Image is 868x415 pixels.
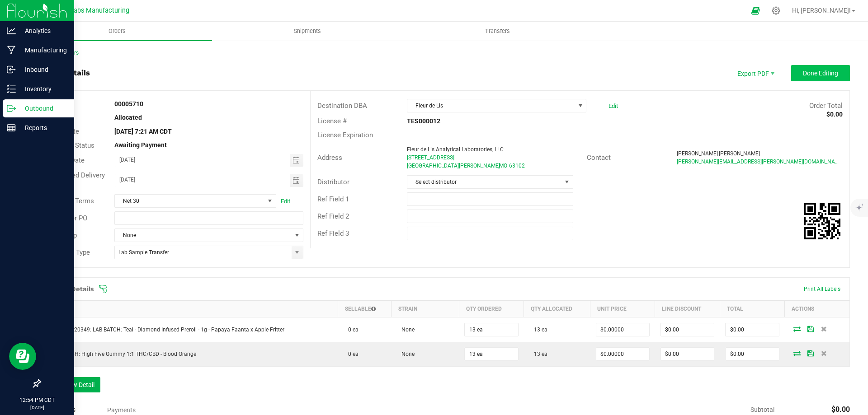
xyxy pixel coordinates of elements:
[407,163,500,169] span: [GEOGRAPHIC_DATA][PERSON_NAME]
[317,117,347,125] span: License #
[804,203,840,239] img: Scan me!
[7,46,16,55] inline-svg: Manufacturing
[402,22,593,41] a: Transfers
[16,45,70,56] p: Manufacturing
[677,159,844,165] span: [PERSON_NAME][EMAIL_ADDRESS][PERSON_NAME][DOMAIN_NAME]
[804,350,817,356] span: Save Order Detail
[661,348,714,360] input: 0
[817,326,831,331] span: Delete Order Detail
[16,84,70,94] p: Inventory
[407,117,440,125] strong: TES000012
[7,84,16,93] inline-svg: Inventory
[831,405,850,414] span: $0.00
[407,146,504,153] span: Fleur de Lis Analytical Laboratories, LLC
[4,404,70,411] p: [DATE]
[9,343,36,370] iframe: Resource center
[16,122,70,133] p: Reports
[114,100,143,107] strong: 00005710
[212,22,402,41] a: Shipments
[115,229,291,242] span: None
[770,6,782,15] div: Manage settings
[726,348,778,360] input: 0
[590,301,655,317] th: Unit Price
[728,65,782,81] li: Export PDF
[4,396,70,404] p: 12:54 PM CDT
[397,326,415,333] span: None
[791,65,850,81] button: Done Editing
[407,154,454,161] span: [STREET_ADDRESS]
[529,326,547,333] span: 13 ea
[96,27,138,35] span: Orders
[344,351,359,357] span: 0 ea
[338,301,392,317] th: Sellable
[317,154,342,162] span: Address
[7,65,16,74] inline-svg: Inbound
[317,102,367,110] span: Destination DBA
[317,212,349,220] span: Ref Field 2
[7,26,16,35] inline-svg: Analytics
[407,176,561,188] span: Select distributor
[16,103,70,114] p: Outbound
[46,326,284,333] span: M00002420349: LAB BATCH: Teal - Diamond Infused Preroll - 1g - Papaya Faanta x Apple Fritter
[41,301,338,317] th: Item
[817,350,831,356] span: Delete Order Detail
[785,301,849,317] th: Actions
[792,7,851,14] span: Hi, [PERSON_NAME]!
[745,2,766,19] span: Open Ecommerce Menu
[809,102,843,110] span: Order Total
[596,323,649,336] input: 0
[804,326,817,331] span: Save Order Detail
[392,301,459,317] th: Strain
[498,163,499,169] span: ,
[750,406,774,413] span: Subtotal
[16,64,70,75] p: Inbound
[524,301,590,317] th: Qty Allocated
[7,104,16,113] inline-svg: Outbound
[317,178,349,186] span: Distributor
[720,301,784,317] th: Total
[7,123,16,132] inline-svg: Reports
[46,351,196,357] span: LAB BATCH: High Five Gummy 1:1 THC/CBD - Blood Orange
[609,103,618,109] a: Edit
[596,348,649,360] input: 0
[677,150,718,157] span: [PERSON_NAME]
[804,203,840,239] qrcode: 00005710
[344,326,359,333] span: 0 ea
[587,154,611,162] span: Contact
[397,351,415,357] span: None
[290,174,303,187] span: Toggle calendar
[826,111,843,118] strong: $0.00
[803,70,838,77] span: Done Editing
[317,195,349,203] span: Ref Field 1
[22,22,212,41] a: Orders
[56,7,129,14] span: Teal Labs Manufacturing
[114,128,172,135] strong: [DATE] 7:21 AM CDT
[16,25,70,36] p: Analytics
[290,154,303,167] span: Toggle calendar
[465,323,518,336] input: 0
[499,163,507,169] span: MO
[317,229,349,238] span: Ref Field 3
[655,301,720,317] th: Line Discount
[115,195,264,207] span: Net 30
[509,163,525,169] span: 63102
[407,99,575,112] span: Fleur de Lis
[281,198,290,205] a: Edit
[282,27,333,35] span: Shipments
[47,171,105,190] span: Requested Delivery Date
[317,131,373,139] span: License Expiration
[473,27,522,35] span: Transfers
[459,301,524,317] th: Qty Ordered
[465,348,518,360] input: 0
[719,150,760,157] span: [PERSON_NAME]
[114,114,142,121] strong: Allocated
[529,351,547,357] span: 13 ea
[661,323,714,336] input: 0
[114,141,167,149] strong: Awaiting Payment
[726,323,778,336] input: 0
